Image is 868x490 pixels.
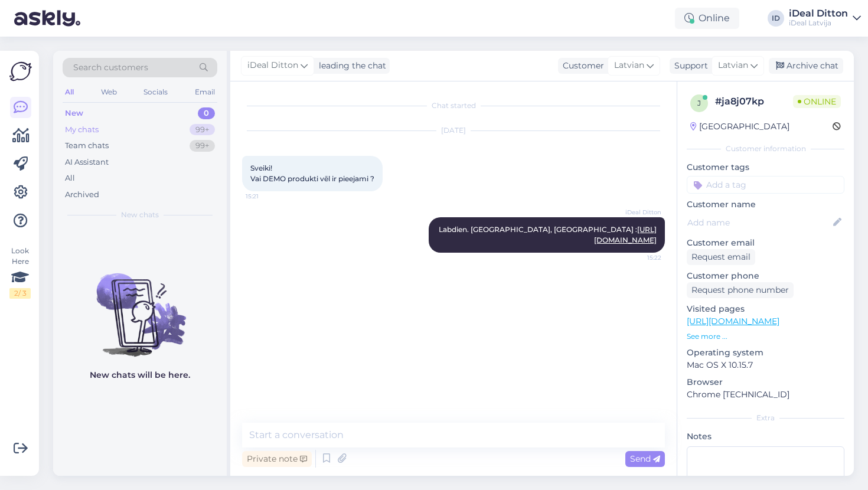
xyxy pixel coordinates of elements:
[247,59,298,72] span: iDeal Ditton
[242,451,312,467] div: Private note
[65,189,99,201] div: Archived
[9,288,31,299] div: 2 / 3
[768,10,784,27] div: ID
[192,84,217,100] div: Email
[190,124,215,136] div: 99+
[687,331,844,342] p: See more ...
[687,376,844,388] p: Browser
[687,316,779,326] a: [URL][DOMAIN_NAME]
[65,107,83,119] div: New
[793,95,841,108] span: Online
[687,161,844,174] p: Customer tags
[630,453,660,464] span: Send
[314,60,386,72] div: leading the chat
[242,100,665,111] div: Chat started
[687,388,844,401] p: Chrome [TECHNICAL_ID]
[718,59,748,72] span: Latvian
[198,107,215,119] div: 0
[246,192,290,201] span: 15:21
[65,140,109,152] div: Team chats
[687,413,844,423] div: Extra
[121,210,159,220] span: New chats
[63,84,76,100] div: All
[789,9,848,18] div: iDeal Ditton
[687,359,844,371] p: Mac OS X 10.15.7
[697,99,701,107] span: j
[687,347,844,359] p: Operating system
[65,156,109,168] div: AI Assistant
[687,282,794,298] div: Request phone number
[687,143,844,154] div: Customer information
[439,225,657,244] span: Labdien. [GEOGRAPHIC_DATA], [GEOGRAPHIC_DATA] :
[614,59,644,72] span: Latvian
[90,369,190,381] p: New chats will be here.
[250,164,374,183] span: Sveiki! Vai DEMO produkti vēl ir pieejami ?
[687,430,844,443] p: Notes
[769,58,843,74] div: Archive chat
[687,303,844,315] p: Visited pages
[190,140,215,152] div: 99+
[687,237,844,249] p: Customer email
[675,8,739,29] div: Online
[558,60,604,72] div: Customer
[670,60,708,72] div: Support
[687,176,844,194] input: Add a tag
[65,172,75,184] div: All
[65,124,99,136] div: My chats
[242,125,665,136] div: [DATE]
[690,120,789,133] div: [GEOGRAPHIC_DATA]
[141,84,170,100] div: Socials
[687,270,844,282] p: Customer phone
[687,216,831,229] input: Add name
[9,60,32,83] img: Askly Logo
[617,253,661,262] span: 15:22
[99,84,119,100] div: Web
[789,9,861,28] a: iDeal DittoniDeal Latvija
[73,61,148,74] span: Search customers
[53,252,227,358] img: No chats
[687,198,844,211] p: Customer name
[617,208,661,217] span: iDeal Ditton
[789,18,848,28] div: iDeal Latvija
[687,249,755,265] div: Request email
[715,94,793,109] div: # ja8j07kp
[9,246,31,299] div: Look Here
